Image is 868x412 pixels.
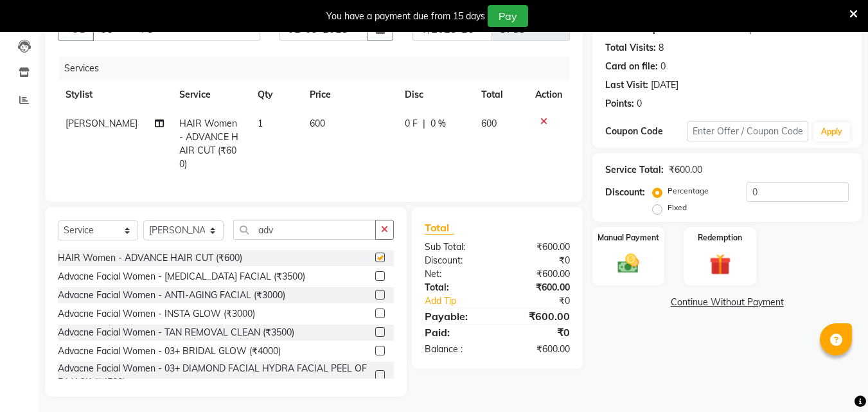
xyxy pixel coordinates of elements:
div: Total Visits: [605,41,656,55]
label: Fixed [668,202,687,213]
a: Continue Without Payment [595,296,859,309]
div: 0 [660,60,666,73]
span: 600 [310,118,325,129]
div: Discount: [605,186,645,199]
button: Pay [488,5,528,27]
th: Qty [250,80,302,109]
div: Net: [415,267,497,281]
div: Paid: [415,325,497,340]
span: HAIR Women - ADVANCE HAIR CUT (₹600) [179,118,238,170]
div: [DATE] [651,78,678,92]
a: Add Tip [415,294,511,308]
div: Advacne Facial Women - TAN REMOVAL CLEAN (₹3500) [58,326,294,339]
div: 0 [637,97,642,111]
div: Payable: [415,309,497,324]
th: Disc [397,80,474,109]
th: Total [474,80,528,109]
div: Balance : [415,343,497,356]
label: Redemption [698,232,742,244]
input: Search or Scan [233,220,376,240]
div: ₹0 [511,294,580,308]
div: Advacne Facial Women - 03+ BRIDAL GLOW (₹4000) [58,345,281,358]
div: ₹600.00 [497,343,580,356]
button: Apply [813,122,850,141]
div: Advacne Facial Women - INSTA GLOW (₹3000) [58,307,255,321]
img: _cash.svg [611,251,646,276]
div: ₹0 [497,254,580,267]
img: _gift.svg [703,251,738,278]
span: Total [425,221,454,235]
div: Services [59,57,580,80]
div: Service Total: [605,163,664,177]
div: Discount: [415,254,497,267]
div: Coupon Code [605,125,686,138]
div: Last Visit: [605,78,648,92]
span: | [423,117,425,130]
span: [PERSON_NAME] [66,118,137,129]
div: Total: [415,281,497,294]
span: 1 [258,118,263,129]
th: Price [302,80,397,109]
label: Manual Payment [598,232,659,244]
div: Advacne Facial Women - ANTI-AGING FACIAL (₹3000) [58,289,285,302]
span: 600 [481,118,497,129]
div: 8 [659,41,664,55]
div: Points: [605,97,634,111]
span: 0 % [430,117,446,130]
div: ₹0 [497,325,580,340]
input: Enter Offer / Coupon Code [687,121,808,141]
div: ₹600.00 [669,163,702,177]
div: Advacne Facial Women - 03+ DIAMOND FACIAL HYDRA FACIAL PEEL OFF MASK (₹4500) [58,362,370,389]
th: Service [172,80,250,109]
div: You have a payment due from 15 days [326,10,485,23]
div: HAIR Women - ADVANCE HAIR CUT (₹600) [58,251,242,265]
span: 0 F [405,117,418,130]
div: ₹600.00 [497,281,580,294]
th: Action [527,80,570,109]
div: Sub Total: [415,240,497,254]
div: ₹600.00 [497,267,580,281]
div: ₹600.00 [497,240,580,254]
th: Stylist [58,80,172,109]
div: Card on file: [605,60,658,73]
div: Advacne Facial Women - [MEDICAL_DATA] FACIAL (₹3500) [58,270,305,283]
div: ₹600.00 [497,309,580,324]
label: Percentage [668,185,709,197]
